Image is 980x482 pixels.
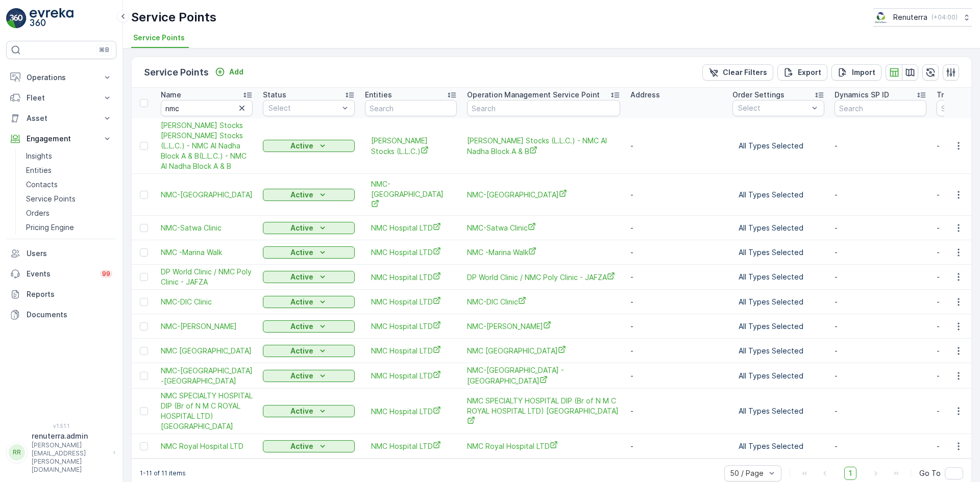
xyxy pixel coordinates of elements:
[467,396,620,427] span: NMC SPECIALTY HOSPITAL DIP (Br of N M C ROYAL HOSPITAL LTD) [GEOGRAPHIC_DATA]
[371,406,451,417] a: NMC Hospital LTD
[99,46,109,54] p: ⌘B
[467,345,620,356] a: NMC Amala Medical Center
[290,321,313,332] p: Active
[835,190,926,200] p: -
[467,296,620,307] a: NMC-DIC Clinic
[738,103,808,113] p: Select
[263,296,355,308] button: Active
[290,406,313,416] p: Active
[739,190,818,200] p: All Types Selected
[26,194,76,204] p: Service Points
[290,247,313,258] p: Active
[835,321,926,332] p: -
[723,67,767,78] p: Clear Filters
[26,180,58,190] p: Contacts
[140,142,148,150] div: Toggle Row Selected
[371,321,451,332] span: NMC Hospital LTD
[161,190,253,200] a: NMC-Nakheel Mall
[229,67,243,77] p: Add
[371,222,451,233] span: NMC Hospital LTD
[739,247,818,258] p: All Types Selected
[140,191,148,199] div: Toggle Row Selected
[290,272,313,282] p: Active
[835,371,926,381] p: -
[371,179,451,210] a: NMC-Nakheel Mall
[6,264,116,284] a: Events99
[22,149,116,163] a: Insights
[32,431,108,441] p: renuterra.admin
[467,222,620,233] span: NMC-Satwa Clinic
[835,247,926,258] p: -
[467,365,620,386] a: NMC-New Medical Center -Deira
[371,370,451,381] span: NMC Hospital LTD
[140,224,148,232] div: Toggle Row Selected
[625,118,727,174] td: -
[835,272,926,282] p: -
[140,322,148,331] div: Toggle Row Selected
[835,90,889,100] p: Dynamics SP ID
[161,247,253,258] span: NMC -Marina Walk
[371,441,451,451] a: NMC Hospital LTD
[161,366,253,386] span: NMC-[GEOGRAPHIC_DATA] -[GEOGRAPHIC_DATA]
[739,441,818,451] p: All Types Selected
[161,441,253,451] span: NMC Royal Hospital LTD
[467,247,620,258] span: NMC -Marina Walk
[27,93,96,103] p: Fleet
[371,296,451,307] span: NMC Hospital LTD
[161,391,253,432] a: NMC SPECIALTY HOSPITAL DIP (Br of N M C ROYAL HOSPITAL LTD) Dubai Branch
[467,321,620,332] a: NMC-Jabel Ali Clinic
[625,290,727,314] td: -
[290,190,313,200] p: Active
[739,406,818,416] p: All Types Selected
[140,469,186,477] p: 1-11 of 11 items
[263,345,355,357] button: Active
[371,247,451,258] a: NMC Hospital LTD
[27,310,112,320] p: Documents
[371,136,451,157] span: [PERSON_NAME] Stocks (L.L.C.)
[467,136,620,157] a: Al Tayer Stocks (L.L.C.) - NMC Al Nadha Block A & B
[263,370,355,382] button: Active
[467,365,620,386] span: NMC-[GEOGRAPHIC_DATA] -[GEOGRAPHIC_DATA]
[739,346,818,356] p: All Types Selected
[290,297,313,307] p: Active
[27,113,96,123] p: Asset
[263,246,355,259] button: Active
[467,189,620,200] a: NMC-Nakheel Mall
[22,163,116,177] a: Entities
[161,321,253,332] span: NMC-[PERSON_NAME]
[263,189,355,201] button: Active
[467,396,620,427] a: NMC SPECIALTY HOSPITAL DIP (Br of N M C ROYAL HOSPITAL LTD) Dubai Branch
[140,298,148,306] div: Toggle Row Selected
[140,248,148,257] div: Toggle Row Selected
[625,174,727,216] td: -
[739,272,818,282] p: All Types Selected
[467,321,620,332] span: NMC-[PERSON_NAME]
[161,190,253,200] span: NMC-[GEOGRAPHIC_DATA]
[835,297,926,307] p: -
[161,366,253,386] a: NMC-New Medical Center -Deira
[290,371,313,381] p: Active
[467,441,620,451] a: NMC Royal Hospital LTD
[835,141,926,151] p: -
[739,321,818,332] p: All Types Selected
[835,100,926,116] input: Search
[467,90,600,100] p: Operation Management Service Point
[22,192,116,206] a: Service Points
[30,8,73,29] img: logo_light-DOdMpM7g.png
[625,389,727,434] td: -
[6,423,116,429] span: v 1.51.1
[26,151,52,161] p: Insights
[26,222,74,233] p: Pricing Engine
[873,8,972,27] button: Renuterra(+04:00)
[6,88,116,108] button: Fleet
[6,108,116,129] button: Asset
[263,320,355,333] button: Active
[873,12,889,23] img: Screenshot_2024-07-26_at_13.33.01.png
[932,13,958,21] p: ( +04:00 )
[371,272,451,283] a: NMC Hospital LTD
[268,103,339,113] p: Select
[6,243,116,264] a: Users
